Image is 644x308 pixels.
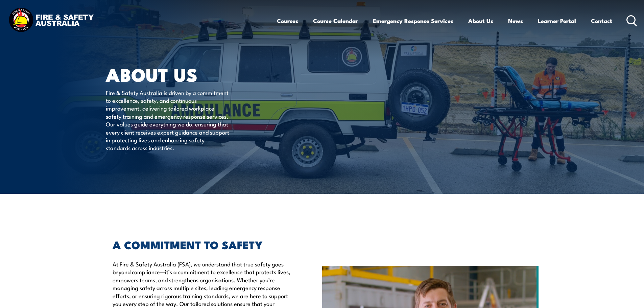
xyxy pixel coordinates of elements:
p: Fire & Safety Australia is driven by a commitment to excellence, safety, and continuous improveme... [106,89,229,152]
a: Learner Portal [538,12,576,30]
a: Emergency Response Services [373,12,453,30]
h2: A COMMITMENT TO SAFETY [113,240,291,249]
a: Contact [591,12,612,30]
a: Courses [277,12,298,30]
a: About Us [468,12,493,30]
a: News [508,12,523,30]
h1: About Us [106,66,273,82]
a: Course Calendar [313,12,358,30]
